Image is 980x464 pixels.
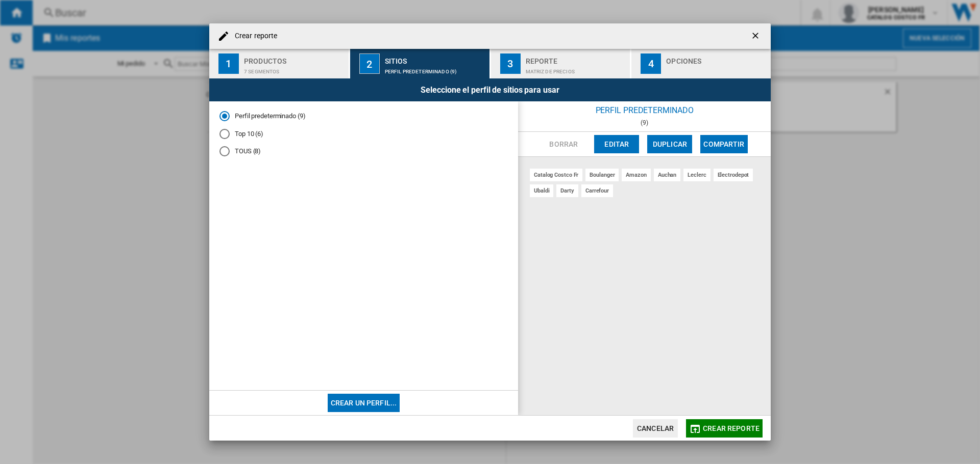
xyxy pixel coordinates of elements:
[350,49,491,78] button: 2 Sitios Perfil predeterminado (9)
[359,53,380,74] div: 2
[686,419,763,438] button: Crear reporte
[526,53,626,64] div: Reporte
[647,135,692,153] button: Duplicar
[530,184,553,197] div: ubaldi
[230,31,277,41] h4: Crear reporte
[683,169,710,181] div: leclerc
[556,184,578,197] div: darty
[541,135,586,153] button: Borrar
[244,53,345,64] div: Productos
[518,101,771,119] div: Perfil predeterminado
[641,53,661,74] div: 4
[219,112,508,121] md-radio-button: Perfil predeterminado (9)
[219,129,508,139] md-radio-button: Top 10 (6)
[622,169,650,181] div: amazon
[700,135,747,153] button: Compartir
[703,424,759,432] span: Crear reporte
[219,147,508,156] md-radio-button: TOUS (8)
[500,53,521,74] div: 3
[581,184,613,197] div: carrefour
[491,49,631,78] button: 3 Reporte Matriz de precios
[518,119,771,126] div: (9)
[585,169,619,181] div: boulanger
[209,49,350,78] button: 1 Productos 7 segmentos
[530,169,582,181] div: catalog costco fr
[209,78,771,101] div: Seleccione el perfil de sitios para usar
[526,64,626,74] div: Matriz de precios
[218,53,239,74] div: 1
[385,64,485,74] div: Perfil predeterminado (9)
[244,64,345,74] div: 7 segmentos
[594,135,639,153] button: Editar
[750,31,763,43] ng-md-icon: getI18NText('BUTTONS.CLOSE_DIALOG')
[654,169,680,181] div: auchan
[631,49,771,78] button: 4 Opciones
[714,169,753,181] div: electrodepot
[385,53,485,64] div: Sitios
[328,394,400,412] button: Crear un perfil...
[666,53,767,64] div: Opciones
[746,26,767,46] button: getI18NText('BUTTONS.CLOSE_DIALOG')
[633,419,678,438] button: Cancelar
